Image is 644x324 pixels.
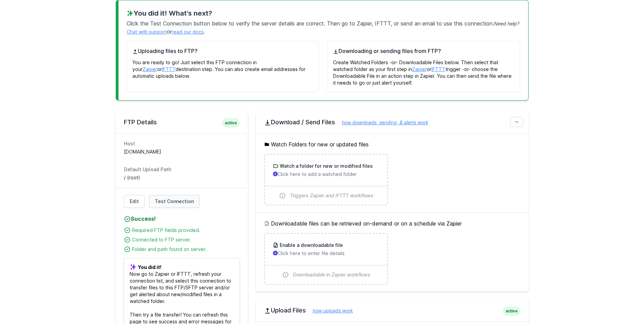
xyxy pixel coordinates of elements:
[124,148,240,155] dd: [DOMAIN_NAME]
[265,155,387,205] a: Watch a folder for new or modified files Click here to add a watched folder Triggers Zapier and I...
[148,19,194,28] span: Test Connection
[127,29,167,35] a: Chat with support
[132,55,314,79] p: You are ready to go! Just select this FTP connection in your or destination step. You can also cr...
[306,308,353,313] a: how uploads work
[503,306,520,316] span: active
[333,55,514,86] p: Create Watched Folders -or- Downloadable Files below. Then select that watched folder as your fir...
[222,118,240,128] span: active
[127,8,520,18] h3: You did it! What's next?
[431,66,445,72] a: IFTTT
[333,47,514,55] h4: Downloading or sending files from FTP?
[412,66,427,72] a: Zapier
[143,66,157,72] a: Zapier
[265,234,387,284] a: Enable a downloadable file Click here to enter file details Downloadable in Zapier workflows
[264,118,520,126] h2: Download / Send Files
[124,215,240,223] h4: Success!
[278,242,343,249] h3: Enable a downloadable file
[172,29,204,35] a: read our docs
[494,21,519,26] span: Need help?
[335,120,428,125] a: how downloads, sending, & alerts work
[124,118,240,126] h2: FTP Details
[293,271,370,278] span: Downloadable in Zapier workflows
[273,171,379,178] p: Click here to add a watched folder
[132,227,240,234] div: Required FTP fields provided.
[155,198,194,205] span: Test Connection
[273,250,379,257] p: Click here to enter file details
[264,306,520,314] h2: Upload Files
[264,219,520,228] h5: Downloadable files can be retrieved on-demand or on a schedule via Zapier
[162,66,176,72] a: IFTTT
[290,192,373,199] span: Triggers Zapier and IFTTT workflows
[127,18,520,36] p: Click the button below to verify the server details are correct. Then go to Zapier, IFTTT, or sen...
[132,236,240,243] div: Connected to FTP server.
[132,246,240,253] div: Folder and path found on server.
[610,290,636,316] iframe: Drift Widget Chat Controller
[264,140,520,148] h5: Watch Folders for new or updated files
[132,47,314,55] h4: Uploading files to FTP?
[278,163,373,169] h3: Watch a folder for new or modified files
[124,195,145,208] a: Edit
[124,174,240,181] dd: / (root)
[124,140,240,147] dt: Host
[124,166,240,173] dt: Default Upload Path
[138,264,161,270] b: You did it!
[149,195,200,208] a: Test Connection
